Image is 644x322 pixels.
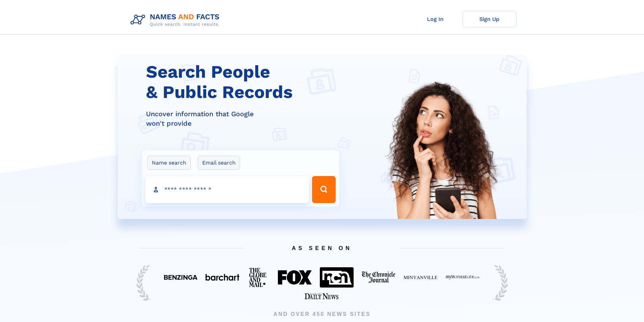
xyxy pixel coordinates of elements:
[128,11,225,29] img: Logo Names and Facts
[320,267,354,287] img: Featured on NCN
[247,266,270,289] img: Featured on The Globe And Mail
[146,62,343,102] h1: Search People & Public Records
[305,293,338,299] img: Featured on Starkville Daily News
[145,176,309,203] input: search input
[129,310,515,318] span: AND OVER 450 NEWS SITES
[446,275,479,280] img: Featured on My Mother Lode
[278,270,312,284] img: Featured on FOX 40
[164,275,197,280] img: Featured on Benzinga
[198,156,240,170] label: Email search
[312,176,336,203] button: Search Button
[362,271,396,283] img: Featured on The Chronicle Journal
[380,79,505,253] img: Search People and Public records
[129,237,515,259] span: AS SEEN ON
[147,156,191,170] label: Name search
[408,11,462,27] a: Log In
[462,11,517,27] a: Sign Up
[404,275,437,280] img: Featured on Minyanville
[206,274,239,280] img: Featured on BarChart
[146,109,343,128] div: Uncover information that Google won't provide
